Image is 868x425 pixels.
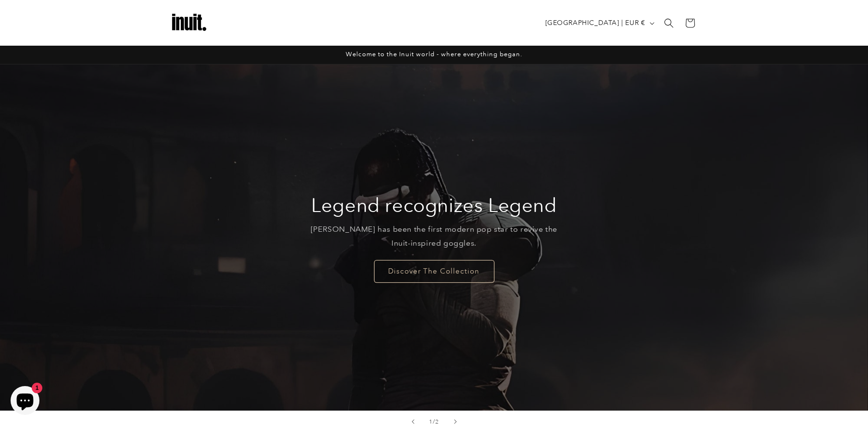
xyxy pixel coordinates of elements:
[303,223,565,250] p: [PERSON_NAME] has been the first modern pop star to revive the Inuit-inspired goggles.
[170,46,699,64] div: Announcement
[170,4,208,42] img: Inuit Logo
[8,386,42,417] inbox-online-store-chat: Shopify online store chat
[545,18,645,28] span: [GEOGRAPHIC_DATA] | EUR €
[540,14,658,32] button: [GEOGRAPHIC_DATA] | EUR €
[346,50,522,58] span: Welcome to the Inuit world - where everything began.
[311,193,556,218] h2: Legend recognizes Legend
[374,260,494,282] a: Discover The Collection
[658,12,679,34] summary: Search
